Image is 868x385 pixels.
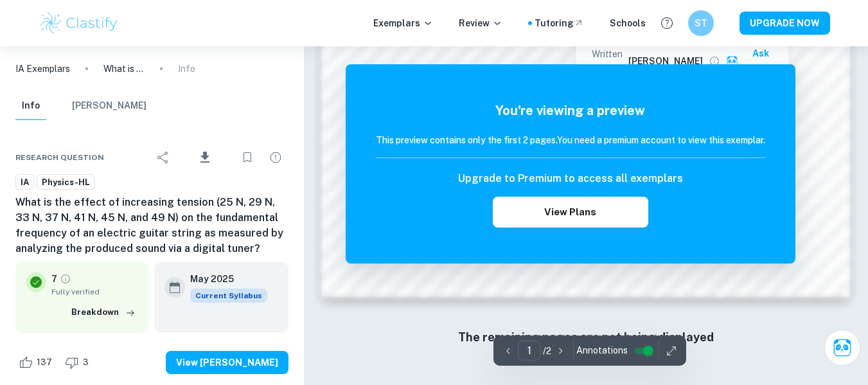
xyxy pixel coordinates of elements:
span: IA [16,176,33,189]
button: UPGRADE NOW [740,12,830,35]
img: Clastify logo [39,10,120,36]
button: ST [688,10,714,36]
div: Bookmark [235,145,260,170]
span: 3 [76,356,96,369]
div: Like [15,352,59,373]
button: Help and Feedback [656,12,678,34]
a: Grade fully verified [60,273,71,285]
button: [PERSON_NAME] [72,92,146,120]
div: Share [150,145,176,170]
span: Current Syllabus [190,289,267,303]
p: 7 [51,272,57,286]
div: Download [179,141,232,174]
h6: May 2025 [190,272,257,286]
h5: You're viewing a preview [376,101,765,120]
h6: Upgrade to Premium to access all exemplars [458,171,683,186]
p: Info [178,62,195,76]
button: View Plans [493,197,648,228]
button: Breakdown [68,303,139,322]
h6: The remaining pages are not being displayed [348,328,824,346]
h6: [PERSON_NAME] [628,54,703,68]
a: Tutoring [535,16,584,30]
a: Schools [610,16,646,30]
button: Info [15,92,46,120]
a: Physics-HL [37,174,95,190]
p: Exemplars [373,16,433,30]
a: IA Exemplars [15,62,70,76]
span: Annotations [576,344,628,357]
div: This exemplar is based on the current syllabus. Feel free to refer to it for inspiration/ideas wh... [190,289,267,303]
span: Physics-HL [37,176,94,189]
button: View [PERSON_NAME] [166,351,288,374]
button: Ask Clai [723,42,783,80]
button: Ask Clai [824,330,860,366]
span: 137 [30,356,59,369]
h6: ST [693,16,708,30]
h6: What is the effect of increasing tension (25 N, 29 N, 33 N, 37 N, 41 N, 45 N, and 49 N) on the fu... [15,195,288,256]
span: Research question [15,152,104,163]
a: IA [15,174,34,190]
p: Review [459,16,502,30]
div: Report issue [263,145,288,170]
p: Written by [592,47,626,75]
button: View full profile [705,52,723,70]
span: Fully verified [51,286,139,298]
img: clai.svg [726,55,738,67]
h6: This preview contains only the first 2 pages. You need a premium account to view this exemplar. [376,133,765,147]
p: / 2 [543,344,551,358]
p: What is the effect of increasing tension (25 N, 29 N, 33 N, 37 N, 41 N, 45 N, and 49 N) on the fu... [103,62,145,76]
div: Dislike [62,352,96,373]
